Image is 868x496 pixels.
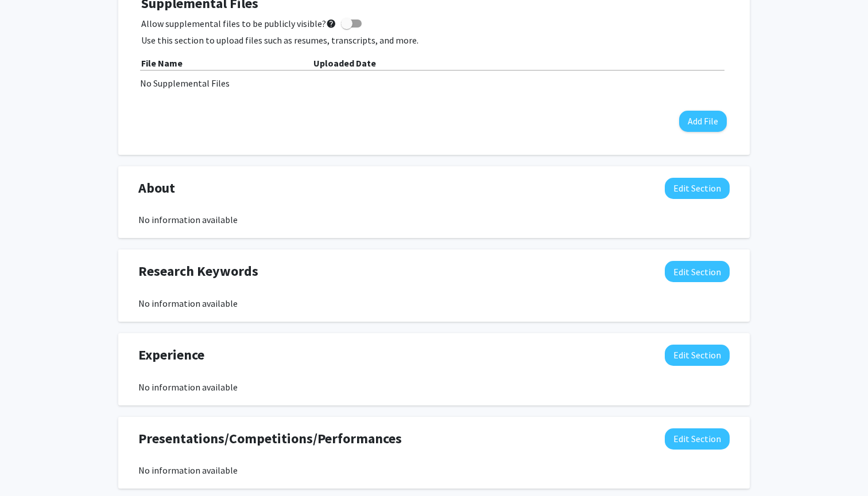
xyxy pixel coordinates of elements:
[138,345,204,365] span: Experience
[138,261,258,282] span: Research Keywords
[138,178,175,198] span: About
[679,111,727,132] button: Add File
[665,345,730,366] button: Edit Experience
[141,33,727,47] p: Use this section to upload files such as resumes, transcripts, and more.
[140,76,728,90] div: No Supplemental Files
[138,296,730,310] div: No information available
[326,17,336,30] mat-icon: help
[665,428,730,450] button: Edit Presentations/Competitions/Performances
[313,57,376,69] b: Uploaded Date
[138,463,730,477] div: No information available
[9,444,49,487] iframe: Chat
[138,213,730,226] div: No information available
[665,178,730,199] button: Edit About
[665,261,730,282] button: Edit Research Keywords
[138,428,402,449] span: Presentations/Competitions/Performances
[141,17,336,30] span: Allow supplemental files to be publicly visible?
[138,380,730,394] div: No information available
[141,57,183,69] b: File Name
